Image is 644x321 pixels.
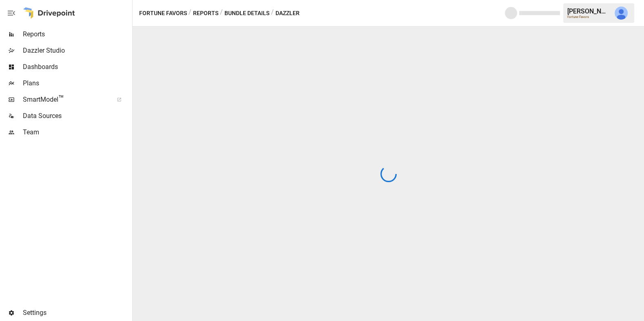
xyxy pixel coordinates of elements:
[23,29,131,39] span: Reports
[23,111,131,121] span: Data Sources
[220,8,223,18] div: /
[271,8,274,18] div: /
[610,2,633,25] button: Julie Wilton
[189,8,191,18] div: /
[23,78,131,88] span: Plans
[567,15,610,19] div: Fortune Favors
[193,8,218,18] button: Reports
[23,127,131,137] span: Team
[58,94,64,104] span: ™
[224,8,269,18] button: Bundle Details
[23,95,108,105] span: SmartModel
[567,7,610,15] div: [PERSON_NAME]
[23,62,131,72] span: Dashboards
[139,8,187,18] button: Fortune Favors
[615,7,628,20] img: Julie Wilton
[23,308,131,318] span: Settings
[23,46,131,56] span: Dazzler Studio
